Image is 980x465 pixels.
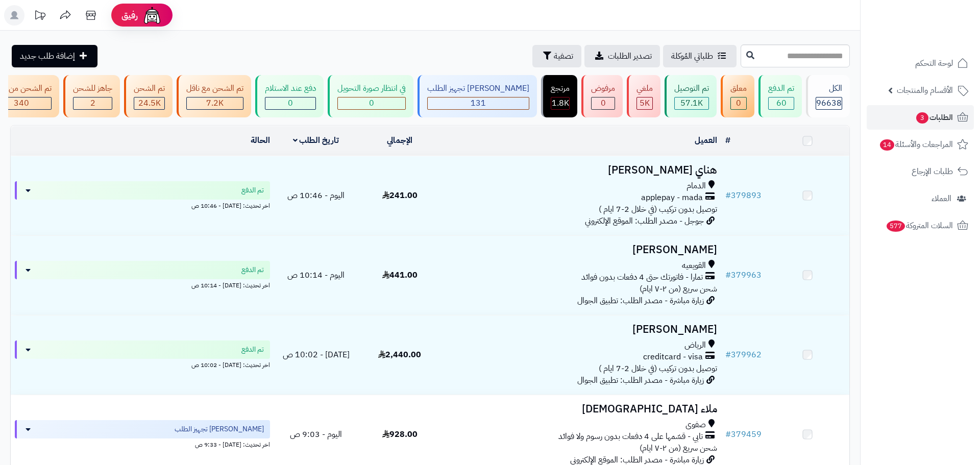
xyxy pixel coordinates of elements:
[725,189,731,202] span: #
[687,180,706,192] span: الدمام
[382,189,418,202] span: 241.00
[867,51,974,76] a: لوحة التحكم
[911,8,970,29] img: logo-2.png
[816,97,842,109] span: 96638
[287,269,345,281] span: اليوم - 10:14 ص
[684,339,706,351] span: الرياض
[27,5,53,28] a: تحديثات المنصة
[776,97,787,109] span: 60
[725,189,762,202] a: #379893
[816,83,842,94] div: الكل
[251,134,270,146] a: الحالة
[20,50,75,62] span: إضافة طلب جديد
[640,442,717,454] span: شحن سريع (من ٢-٧ ايام)
[142,5,162,26] img: ai-face.png
[577,374,704,386] span: زيارة مباشرة - مصدر الطلب: تطبيق الجوال
[912,164,953,179] span: طلبات الإرجاع
[551,97,569,109] div: 1845
[446,244,717,256] h3: [PERSON_NAME]
[725,428,731,440] span: #
[283,349,350,361] span: [DATE] - 10:02 ص
[14,97,29,109] span: 340
[382,428,418,440] span: 928.00
[446,164,717,176] h3: هناي [PERSON_NAME]
[551,83,570,94] div: مرتجع
[804,75,852,117] a: الكل96638
[695,134,717,146] a: العميل
[768,83,794,94] div: تم الدفع
[915,56,953,70] span: لوحة التحكم
[867,132,974,157] a: المراجعات والأسئلة14
[725,349,731,361] span: #
[73,97,112,109] div: 2
[187,97,243,109] div: 7222
[601,97,606,109] span: 0
[577,295,704,307] span: زيارة مباشرة - مصدر الطلب: تطبيق الجوال
[288,97,293,109] span: 0
[725,269,731,281] span: #
[73,83,112,94] div: جاهز للشحن
[663,75,719,117] a: تم التوصيل 57.1K
[915,110,953,125] span: الطلبات
[671,50,713,62] span: طلباتي المُوكلة
[640,97,650,109] span: 5K
[241,265,264,275] span: تم الدفع
[643,351,703,363] span: creditcard - visa
[61,75,122,117] a: جاهز للشحن 2
[552,97,569,109] span: 1.8K
[427,83,529,94] div: [PERSON_NAME] تجهيز الطلب
[637,97,652,109] div: 4998
[599,203,717,215] span: توصيل بدون تركيب (في خلال 2-7 ايام )
[186,83,243,94] div: تم الشحن مع ناقل
[584,45,660,67] a: تصدير الطلبات
[867,186,974,211] a: العملاء
[290,428,342,440] span: اليوم - 9:03 ص
[138,97,161,109] span: 24.5K
[725,349,762,361] a: #379962
[769,97,794,109] div: 60
[585,215,704,227] span: جوجل - مصدر الطلب: الموقع الإلكتروني
[685,419,706,431] span: صفوى
[680,97,703,109] span: 57.1K
[725,428,762,440] a: #379459
[471,97,486,109] span: 131
[241,345,264,355] span: تم الدفع
[608,50,652,62] span: تصدير الطلبات
[90,97,95,109] span: 2
[640,283,717,295] span: شحن سريع (من ٢-٧ ايام)
[880,139,894,151] span: 14
[625,75,663,117] a: ملغي 5K
[265,97,315,109] div: 0
[887,221,905,232] span: 577
[134,83,165,94] div: تم الشحن
[719,75,756,117] a: معلق 0
[886,218,953,233] span: السلات المتروكة
[674,83,709,94] div: تم التوصيل
[446,324,717,335] h3: [PERSON_NAME]
[378,349,421,361] span: 2,440.00
[592,97,615,109] div: 0
[428,97,529,109] div: 131
[122,75,175,117] a: تم الشحن 24.5K
[867,105,974,130] a: الطلبات3
[12,45,97,67] a: إضافة طلب جديد
[725,269,762,281] a: #379963
[287,189,345,202] span: اليوم - 10:46 ص
[175,75,253,117] a: تم الشحن مع ناقل 7.2K
[382,269,418,281] span: 441.00
[338,97,405,109] div: 0
[682,260,706,272] span: القويعيه
[15,359,270,370] div: اخر تحديث: [DATE] - 10:02 ص
[641,192,703,204] span: applepay - mada
[867,213,974,238] a: السلات المتروكة577
[15,200,270,210] div: اخر تحديث: [DATE] - 10:46 ص
[725,134,730,146] a: #
[867,159,974,184] a: طلبات الإرجاع
[326,75,415,117] a: في انتظار صورة التحويل 0
[532,45,581,67] button: تصفية
[15,279,270,290] div: اخر تحديث: [DATE] - 10:14 ص
[736,97,741,109] span: 0
[265,83,316,94] div: دفع عند الاستلام
[415,75,539,117] a: [PERSON_NAME] تجهيز الطلب 131
[675,97,708,109] div: 57054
